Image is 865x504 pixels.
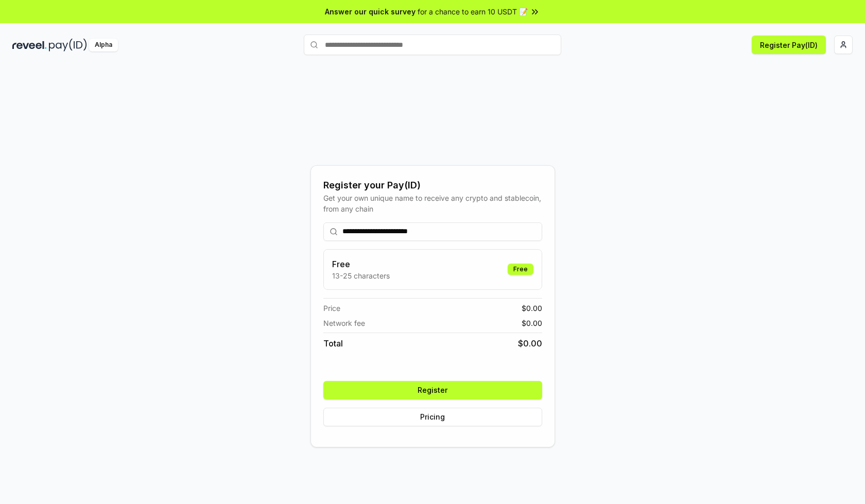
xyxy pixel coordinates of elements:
button: Register [323,381,542,399]
img: reveel_dark [12,39,47,51]
span: for a chance to earn 10 USDT 📝 [418,6,528,17]
span: $ 0.00 [522,303,542,314]
div: Get your own unique name to receive any crypto and stablecoin, from any chain [323,193,542,214]
span: $ 0.00 [522,318,542,328]
div: Free [508,264,533,275]
button: Register Pay(ID) [752,36,826,54]
h3: Free [332,258,390,270]
p: 13-25 characters [332,270,390,281]
img: pay_id [49,39,87,51]
span: Answer our quick survey [325,6,416,17]
span: Network fee [323,318,365,328]
span: $ 0.00 [518,337,542,350]
button: Pricing [323,408,542,426]
span: Total [323,337,343,350]
div: Alpha [89,39,118,51]
div: Register your Pay(ID) [323,178,542,193]
span: Price [323,303,340,314]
